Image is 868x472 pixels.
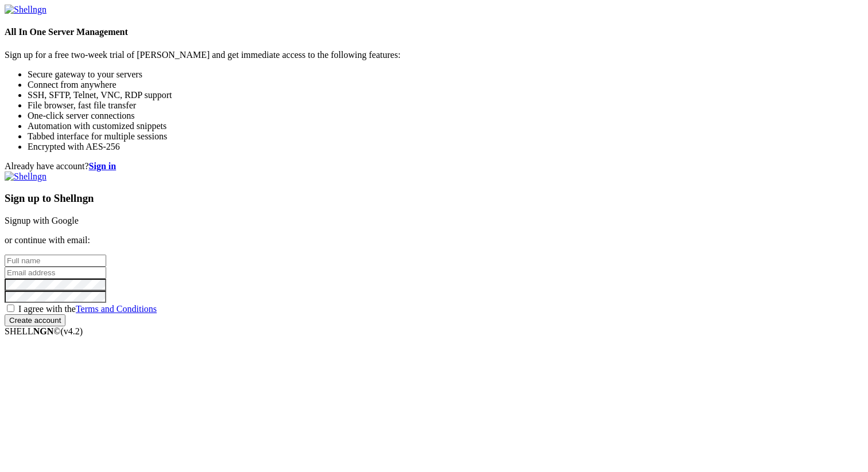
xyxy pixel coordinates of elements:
[61,326,83,336] span: 4.2.0
[28,131,863,142] li: Tabbed interface for multiple sessions
[5,50,863,60] p: Sign up for a free two-week trial of [PERSON_NAME] and get immediate access to the following feat...
[5,161,863,171] div: Already have account?
[5,267,106,279] input: Email address
[28,69,863,80] li: Secure gateway to your servers
[28,142,863,152] li: Encrypted with AES-256
[28,100,863,111] li: File browser, fast file transfer
[28,80,863,90] li: Connect from anywhere
[5,171,46,182] img: Shellngn
[5,314,65,326] input: Create account
[5,216,79,225] a: Signup with Google
[28,90,863,100] li: SSH, SFTP, Telnet, VNC, RDP support
[76,304,157,314] a: Terms and Conditions
[5,5,46,15] img: Shellngn
[5,27,863,37] h4: All In One Server Management
[18,304,157,314] span: I agree with the
[5,235,863,245] p: or continue with email:
[7,305,14,312] input: I agree with theTerms and Conditions
[89,161,117,171] a: Sign in
[5,192,863,205] h3: Sign up to Shellngn
[33,326,54,336] b: NGN
[28,111,863,121] li: One-click server connections
[5,255,106,267] input: Full name
[5,326,83,336] span: SHELL ©
[28,121,863,131] li: Automation with customized snippets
